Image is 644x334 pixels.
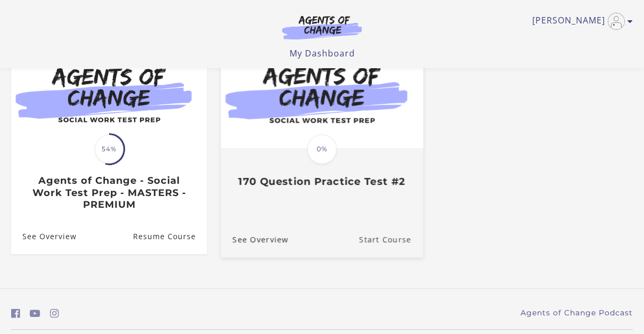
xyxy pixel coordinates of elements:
a: Agents of Change - Social Work Test Prep - MASTERS - PREMIUM: Resume Course [133,219,207,254]
a: 170 Question Practice Test #2: Resume Course [359,222,423,257]
a: Agents of Change Podcast [521,307,633,319]
a: Agents of Change - Social Work Test Prep - MASTERS - PREMIUM: See Overview [11,219,77,254]
a: 170 Question Practice Test #2: See Overview [221,222,288,257]
h3: Agents of Change - Social Work Test Prep - MASTERS - PREMIUM [22,175,195,211]
img: Agents of Change Logo [271,15,373,39]
i: https://www.youtube.com/c/AgentsofChangeTestPrepbyMeaganMitchell (Open in a new window) [30,308,40,319]
i: https://www.facebook.com/groups/aswbtestprep (Open in a new window) [11,308,20,319]
a: Toggle menu [532,13,628,30]
h3: 170 Question Practice Test #2 [233,176,411,188]
a: My Dashboard [290,47,355,59]
span: 0% [307,134,337,164]
a: https://www.youtube.com/c/AgentsofChangeTestPrepbyMeaganMitchell (Open in a new window) [30,306,40,321]
a: https://www.facebook.com/groups/aswbtestprep (Open in a new window) [11,306,20,321]
span: 54% [95,135,123,164]
i: https://www.instagram.com/agentsofchangeprep/ (Open in a new window) [50,308,59,319]
a: https://www.instagram.com/agentsofchangeprep/ (Open in a new window) [50,306,59,321]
